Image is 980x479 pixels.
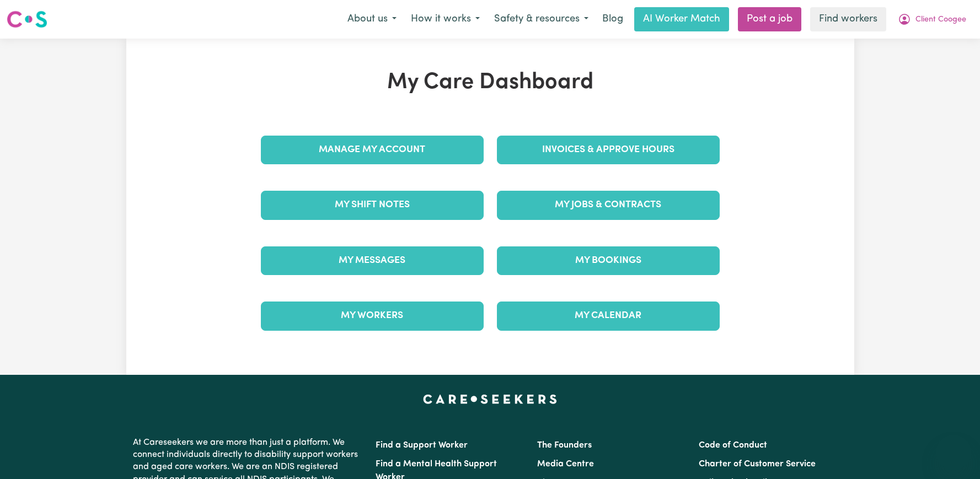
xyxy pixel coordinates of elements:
a: My Bookings [497,246,720,275]
h1: My Care Dashboard [254,69,726,96]
a: Careseekers home page [423,395,557,403]
a: My Jobs & Contracts [497,191,720,219]
span: Client Coogee [915,14,966,26]
a: My Calendar [497,302,720,330]
a: The Founders [537,441,592,450]
button: My Account [891,8,973,31]
a: Careseekers logo [7,7,47,32]
button: How it works [404,8,487,31]
a: Charter of Customer Service [699,460,816,469]
a: My Shift Notes [261,191,484,219]
a: Code of Conduct [699,441,767,450]
a: Find workers [810,7,886,31]
a: My Workers [261,302,484,330]
button: About us [340,8,404,31]
a: Blog [596,7,630,31]
a: AI Worker Match [634,7,729,31]
a: My Messages [261,246,484,275]
button: Safety & resources [487,8,596,31]
iframe: Button to launch messaging window [936,435,971,470]
a: Manage My Account [261,136,484,164]
a: Post a job [738,7,801,31]
a: Invoices & Approve Hours [497,136,720,164]
img: Careseekers logo [7,9,47,29]
a: Find a Support Worker [376,441,468,450]
a: Media Centre [537,460,594,469]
